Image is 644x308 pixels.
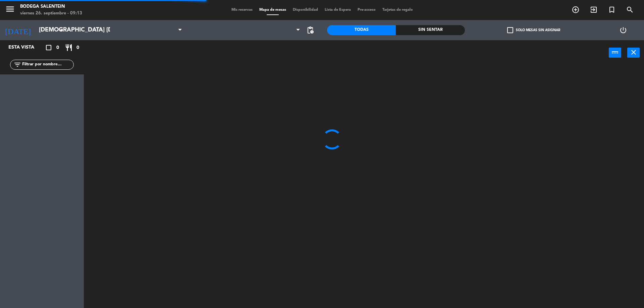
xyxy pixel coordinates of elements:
i: turned_in_not [608,6,616,14]
span: Pre-acceso [354,8,379,12]
button: close [627,48,640,58]
div: Sin sentar [396,25,465,35]
span: 0 [76,44,79,52]
i: add_circle_outline [572,6,580,14]
span: check_box_outline_blank [507,27,513,33]
i: power_input [611,48,619,56]
i: search [626,6,634,14]
span: Mis reservas [228,8,256,12]
span: 0 [56,44,59,52]
i: exit_to_app [590,6,598,14]
i: close [630,48,638,56]
i: arrow_drop_down [57,26,65,34]
div: viernes 26. septiembre - 09:13 [20,10,82,17]
span: pending_actions [306,26,314,34]
i: power_settings_new [619,26,627,34]
label: Solo mesas sin asignar [507,27,560,33]
i: restaurant [65,44,73,52]
span: Lista de Espera [321,8,354,12]
button: power_input [609,48,621,58]
div: Todas [327,25,396,35]
button: menu [5,4,15,16]
input: Filtrar por nombre... [21,61,73,68]
i: menu [5,4,15,14]
i: crop_square [45,44,53,52]
i: filter_list [13,61,21,69]
span: Mapa de mesas [256,8,289,12]
div: Esta vista [3,44,48,52]
div: Bodega Salentein [20,3,82,10]
span: Disponibilidad [289,8,321,12]
span: Tarjetas de regalo [379,8,416,12]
